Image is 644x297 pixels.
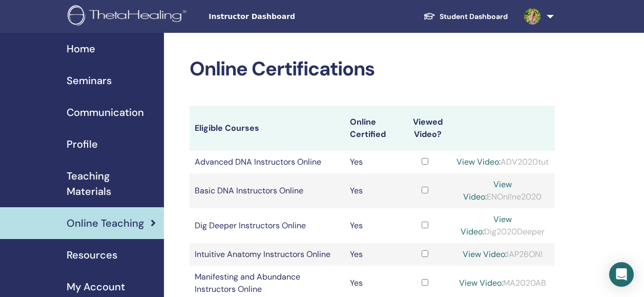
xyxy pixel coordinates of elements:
[67,247,117,263] span: Resources
[455,248,549,261] div: IAP26ON!
[423,12,435,21] img: graduation-cap-white.svg
[455,156,549,168] div: ADV2020tut
[415,7,516,26] a: Student Dashboard
[455,213,549,238] div: Dig2020Deeper
[67,105,144,120] span: Communication
[524,8,541,25] img: default.jpg
[190,151,345,173] td: Advanced DNA Instructors Online
[345,106,400,151] th: Online Certified
[463,179,512,202] a: View Video:
[455,179,549,203] div: ENOnl!ne2020
[345,243,400,266] td: Yes
[190,57,555,81] h2: Online Certifications
[345,173,400,208] td: Yes
[461,214,512,237] a: View Video:
[345,208,400,243] td: Yes
[190,208,345,243] td: Dig Deeper Instructors Online
[459,278,503,288] a: View Video:
[67,279,125,294] span: My Account
[463,249,507,260] a: View Video:
[68,5,190,28] img: logo.png
[190,106,345,151] th: Eligible Courses
[190,243,345,266] td: Intuitive Anatomy Instructors Online
[400,106,450,151] th: Viewed Video?
[345,151,400,173] td: Yes
[209,11,362,22] span: Instructor Dashboard
[190,173,345,208] td: Basic DNA Instructors Online
[67,168,156,199] span: Teaching Materials
[67,73,112,88] span: Seminars
[67,215,144,231] span: Online Teaching
[456,156,501,167] a: View Video:
[67,41,95,56] span: Home
[455,277,549,289] div: MA2020AB
[67,136,98,152] span: Profile
[609,262,634,287] div: Open Intercom Messenger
